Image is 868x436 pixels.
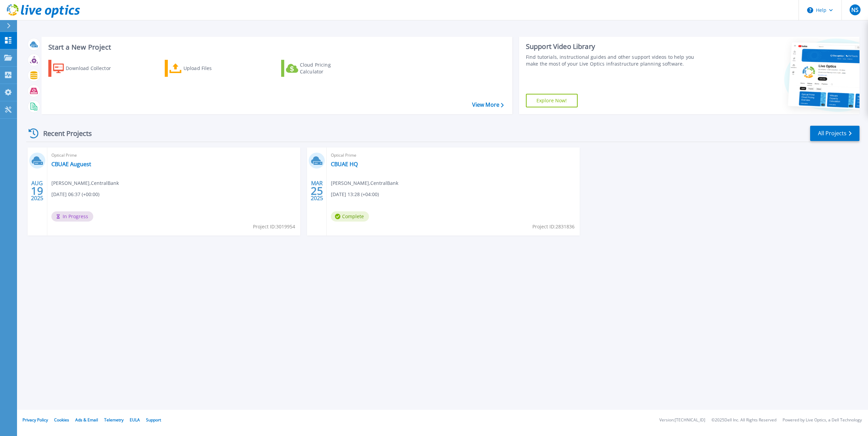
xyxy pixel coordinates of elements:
[526,54,702,67] div: Find tutorials, instructional guides and other support videos to help you make the most of your L...
[300,62,354,75] div: Cloud Pricing Calculator
[31,178,44,203] div: AUG 2025
[165,60,241,77] a: Upload Files
[331,179,398,187] span: [PERSON_NAME] , CentralBank
[48,60,124,77] a: Download Collector
[311,188,323,194] span: 25
[526,94,578,107] a: Explore Now!
[54,417,69,423] a: Cookies
[281,60,357,77] a: Cloud Pricing Calculator
[183,62,238,75] div: Upload Files
[146,417,161,423] a: Support
[48,43,503,51] h3: Start a New Project
[22,417,48,423] a: Privacy Policy
[472,102,504,108] a: View More
[75,417,98,423] a: Ads & Email
[331,191,379,198] span: [DATE] 13:28 (+04:00)
[26,125,101,142] div: Recent Projects
[783,418,862,422] li: Powered by Live Optics, a Dell Technology
[659,418,705,422] li: Version: [TECHNICAL_ID]
[532,223,575,230] span: Project ID: 2831836
[331,152,576,159] span: Optical Prime
[331,161,358,168] a: CBUAE HQ
[130,417,140,423] a: EULA
[810,126,859,141] a: All Projects
[104,417,124,423] a: Telemetry
[711,418,776,422] li: © 2025 Dell Inc. All Rights Reserved
[51,152,296,159] span: Optical Prime
[51,179,119,187] span: [PERSON_NAME] , CentralBank
[51,191,99,198] span: [DATE] 06:37 (+00:00)
[851,7,858,13] span: NS
[331,211,369,222] span: Complete
[526,42,702,51] div: Support Video Library
[253,223,295,230] span: Project ID: 3019954
[310,178,323,203] div: MAR 2025
[51,211,93,222] span: In Progress
[31,188,43,194] span: 19
[51,161,91,168] a: CBUAE Auguest
[66,62,120,75] div: Download Collector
